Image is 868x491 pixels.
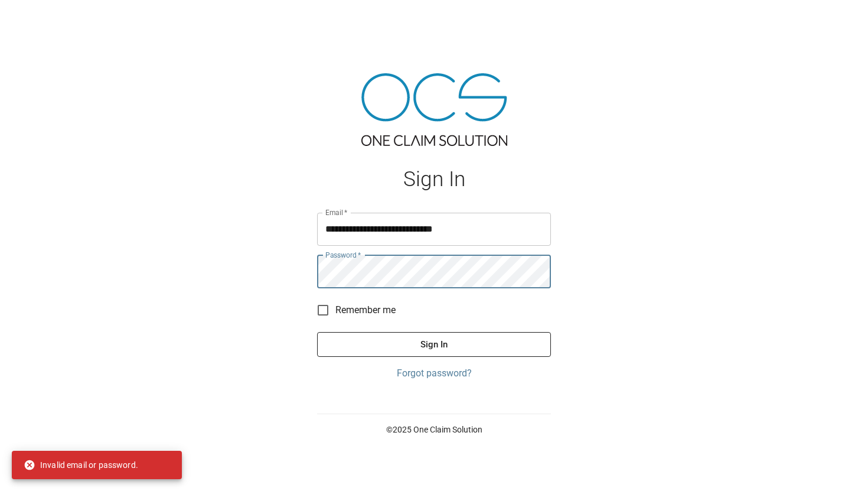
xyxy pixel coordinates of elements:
p: © 2025 One Claim Solution [317,424,551,435]
button: Sign In [317,332,551,357]
span: Remember me [335,303,396,317]
h1: Sign In [317,167,551,191]
div: Invalid email or password. [24,454,138,476]
a: Forgot password? [317,366,551,381]
img: ocs-logo-white-transparent.png [14,7,61,31]
label: Email [325,207,348,217]
img: ocs-logo-tra.png [361,73,507,146]
label: Password [325,250,361,260]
